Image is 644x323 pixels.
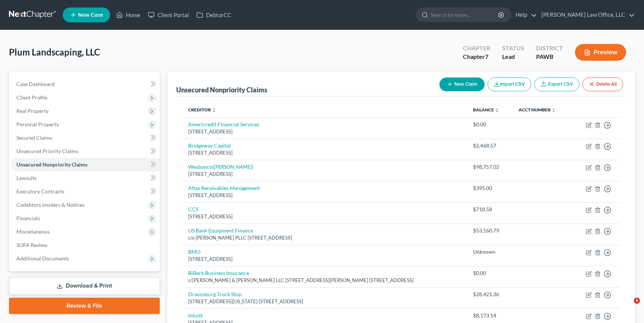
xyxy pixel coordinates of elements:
a: Review & File [9,298,160,314]
a: [PERSON_NAME] Law Office, LLC [538,8,635,22]
div: Unsecured Nonpriority Claims [176,85,267,94]
span: Personal Property [16,121,59,127]
span: Case Dashboard [16,81,55,87]
a: Unsecured Nonpriority Claims [10,158,160,171]
a: Balance unfold_more [473,107,499,113]
i: unfold_more [495,108,499,113]
span: Real Property [16,108,49,114]
i: unfold_more [551,108,556,113]
div: [STREET_ADDRESS] [188,192,461,199]
div: $0.00 [473,121,507,128]
a: BMO [188,248,200,255]
span: Codebtors Insiders & Notices [16,202,84,208]
i: ([PERSON_NAME]) [212,164,253,170]
div: $28,421.36 [473,291,507,298]
div: PAWB [536,53,563,61]
a: Download & Print [9,277,160,295]
a: Case Dashboard [10,77,160,91]
a: Dravosburg Truck Stop [188,291,242,297]
span: Plum Landscaping, LLC [9,47,100,57]
a: Help [512,8,537,22]
span: Unsecured Priority Claims [16,148,78,154]
a: Secured Claims [10,131,160,145]
button: Preview [575,44,626,61]
div: $98,757.02 [473,163,507,171]
a: SOFA Review [10,238,160,252]
div: [STREET_ADDRESS] [188,149,461,156]
a: US Bank Equipment Finance [188,227,253,234]
div: Chapter [463,53,490,61]
div: [STREET_ADDRESS][US_STATE] [STREET_ADDRESS] [188,298,461,305]
a: BiBerk Business Insurance [188,270,249,276]
a: Executory Contracts [10,185,160,198]
a: Altas Receivables Management [188,185,260,191]
div: $8,173.14 [473,312,507,319]
a: Wesbanco([PERSON_NAME]) [188,164,253,170]
div: $53,160.79 [473,227,507,234]
div: $0.00 [473,269,507,277]
span: SOFA Review [16,242,47,248]
div: Status [502,44,524,53]
a: Creditor unfold_more [188,107,216,113]
span: Client Profile [16,94,47,101]
button: Delete All [582,77,623,91]
span: Additional Documents [16,255,69,262]
div: Unknown [473,248,507,256]
span: Executory Contracts [16,188,64,194]
input: Search by name... [431,8,499,22]
i: unfold_more [212,108,216,113]
a: Export CSV [534,77,579,91]
div: $718.58 [473,206,507,213]
span: Financials [16,215,40,221]
span: New Case [78,12,103,18]
div: Chapter [463,44,490,53]
a: Intuitt [188,312,203,319]
div: [STREET_ADDRESS] [188,128,461,135]
a: Lawsuits [10,171,160,185]
div: [STREET_ADDRESS] [188,213,461,220]
span: 6 [634,298,640,304]
a: Bridgeway Capital [188,142,231,149]
a: Americredit Financial Services [188,121,259,127]
button: Import CSV [488,77,531,91]
a: Acct Number unfold_more [519,107,556,113]
div: [STREET_ADDRESS] [188,256,461,263]
iframe: Intercom live chat [619,298,637,316]
div: District [536,44,563,53]
div: $395.00 [473,184,507,192]
div: [STREET_ADDRESS] [188,171,461,178]
div: c/o [PERSON_NAME] PLLC [STREET_ADDRESS] [188,234,461,241]
span: Miscellaneous [16,228,50,235]
span: Unsecured Nonpriority Claims [16,161,87,168]
a: Home [112,8,144,22]
div: c/[PERSON_NAME] & [PERSON_NAME] LLC [STREET_ADDRESS][PERSON_NAME] [STREET_ADDRESS] [188,277,461,284]
div: $2,468.57 [473,142,507,149]
div: Lead [502,53,524,61]
button: New Claim [439,77,485,91]
span: 7 [485,53,488,60]
a: Unsecured Priority Claims [10,145,160,158]
span: Secured Claims [16,134,52,141]
a: CCS [188,206,198,212]
span: Lawsuits [16,175,37,181]
a: DebtorCC [193,8,235,22]
a: Client Portal [144,8,193,22]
